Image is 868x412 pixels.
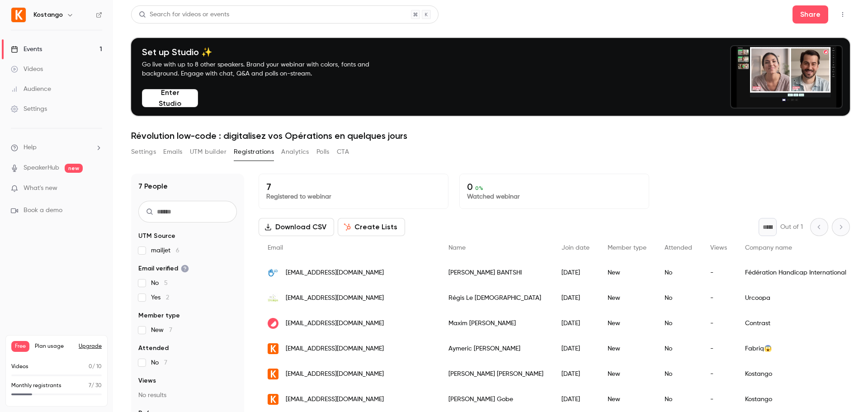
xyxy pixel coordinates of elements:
span: Plan usage [35,343,73,350]
span: Yes [151,293,169,302]
p: Out of 1 [780,223,803,232]
span: Join date [561,245,590,251]
div: [DATE] [552,387,599,412]
p: / 10 [89,363,102,371]
button: Download CSV [259,218,334,236]
img: hi.org [268,267,278,278]
div: New [599,311,656,336]
span: Book a demo [24,206,62,215]
span: Attended [138,344,169,353]
span: Views [710,245,727,251]
div: - [701,260,736,285]
img: getcontrast.io [268,318,278,329]
div: Videos [11,65,43,74]
div: Maxim [PERSON_NAME] [439,311,552,336]
span: 2 [166,294,169,301]
span: What's new [24,184,57,193]
button: Registrations [234,145,274,159]
div: New [599,361,656,387]
div: No [656,311,701,336]
div: - [701,285,736,311]
button: Enter Studio [142,89,198,107]
button: Analytics [281,145,309,159]
span: Email verified [138,264,189,273]
div: Fédération Handicap International [736,260,855,285]
div: Kostango [736,361,855,387]
li: help-dropdown-opener [11,143,102,152]
img: urcoopa.fr [268,293,278,303]
div: - [701,311,736,336]
p: Watched webinar [467,192,642,201]
img: kostango.com [268,369,278,379]
div: No [656,387,701,412]
div: Audience [11,85,51,94]
h6: Kostango [33,10,63,19]
div: - [701,361,736,387]
span: UTM Source [138,232,175,241]
p: Registered to webinar [266,192,441,201]
span: mailjet [151,246,179,255]
span: 5 [164,280,168,286]
div: Contrast [736,311,855,336]
div: [DATE] [552,285,599,311]
span: [EMAIL_ADDRESS][DOMAIN_NAME] [286,268,384,278]
button: Polls [316,145,330,159]
div: [PERSON_NAME] BANTSHI [439,260,552,285]
a: SpeakerHub [24,163,59,173]
div: [DATE] [552,260,599,285]
button: UTM builder [190,145,226,159]
div: Aymeric [PERSON_NAME] [439,336,552,361]
div: New [599,387,656,412]
span: Free [11,341,29,352]
span: Help [24,143,37,152]
div: Search for videos or events [139,10,229,19]
span: 7 [89,383,91,388]
div: Events [11,45,42,54]
div: Régis Le [DEMOGRAPHIC_DATA] [439,285,552,311]
div: New [599,285,656,311]
div: [DATE] [552,361,599,387]
span: new [65,164,83,173]
p: 7 [266,181,441,192]
span: [EMAIL_ADDRESS][DOMAIN_NAME] [286,344,384,354]
span: 7 [169,327,172,333]
div: [DATE] [552,311,599,336]
span: No [151,358,167,367]
button: Create Lists [338,218,405,236]
div: No [656,336,701,361]
div: No [656,260,701,285]
div: New [599,336,656,361]
span: Company name [745,245,792,251]
p: 0 [467,181,642,192]
span: New [151,326,172,335]
h1: Révolution low-code : digitalisez vos Opérations en quelques jours [131,130,850,141]
span: Member type [608,245,646,251]
div: [PERSON_NAME] Gobe [439,387,552,412]
img: kostango.com [268,394,278,405]
span: 0 % [475,185,483,191]
button: Emails [163,145,182,159]
span: Email [268,245,283,251]
div: Fabriq😱 [736,336,855,361]
p: / 30 [89,382,102,390]
p: Monthly registrants [11,382,61,390]
div: Kostango [736,387,855,412]
button: Share [793,5,828,24]
span: Name [448,245,466,251]
p: Videos [11,363,28,371]
span: [EMAIL_ADDRESS][DOMAIN_NAME] [286,369,384,379]
span: [EMAIL_ADDRESS][DOMAIN_NAME] [286,319,384,328]
span: 6 [176,247,179,254]
button: Settings [131,145,156,159]
div: No [656,361,701,387]
h4: Set up Studio ✨ [142,47,391,57]
span: [EMAIL_ADDRESS][DOMAIN_NAME] [286,395,384,404]
button: Upgrade [79,343,102,350]
span: 7 [164,360,167,366]
p: Go live with up to 8 other speakers. Brand your webinar with colors, fonts and background. Engage... [142,60,391,78]
img: kostango.com [268,343,278,354]
div: [PERSON_NAME] [PERSON_NAME] [439,361,552,387]
div: Settings [11,104,47,114]
div: - [701,336,736,361]
div: No [656,285,701,311]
